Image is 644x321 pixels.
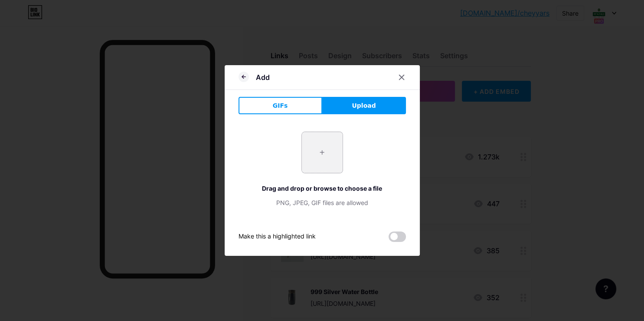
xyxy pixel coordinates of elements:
div: Add [256,72,270,83]
span: Upload [352,101,376,110]
span: GIFs [273,101,288,110]
button: Upload [322,97,406,114]
button: GIFs [239,97,322,114]
div: Make this a highlighted link [239,232,316,242]
div: PNG, JPEG, GIF files are allowed [239,198,406,207]
div: Drag and drop or browse to choose a file [239,184,406,193]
